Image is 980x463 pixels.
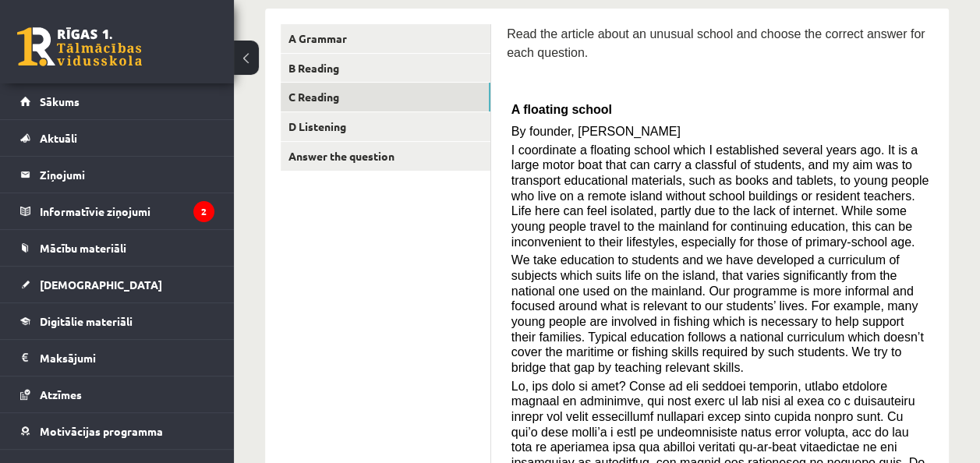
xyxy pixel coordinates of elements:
a: B Reading [281,54,490,83]
legend: Maksājumi [40,340,214,376]
a: Mācību materiāli [20,230,214,266]
a: Maksājumi [20,340,214,376]
a: Sākums [20,83,214,119]
span: We take education to students and we have developed a curriculum of subjects which suits life on ... [511,253,924,374]
a: Atzīmes [20,376,214,412]
a: Informatīvie ziņojumi2 [20,193,214,229]
span: Sākums [40,94,80,108]
a: Digitālie materiāli [20,303,214,339]
a: C Reading [281,83,490,111]
a: Motivācijas programma [20,413,214,449]
span: By founder, [PERSON_NAME] [511,125,681,138]
span: I coordinate a floating school which I established several years ago. It is a large motor boat th... [511,143,929,249]
span: Atzīmes [40,387,82,401]
a: [DEMOGRAPHIC_DATA] [20,267,214,302]
span: Motivācijas programma [40,424,163,438]
span: A floating school [511,103,612,116]
span: Mācību materiāli [40,241,126,255]
span: [DEMOGRAPHIC_DATA] [40,277,162,292]
legend: Informatīvie ziņojumi [40,193,214,229]
span: Aktuāli [40,131,77,145]
a: A Grammar [281,24,490,53]
span: Read the article about an unusual school and choose the correct answer for each question. [507,27,925,59]
a: Ziņojumi [20,157,214,193]
i: 2 [193,201,214,222]
span: Digitālie materiāli [40,314,133,328]
a: D Listening [281,112,490,141]
a: Aktuāli [20,120,214,156]
legend: Ziņojumi [40,157,214,193]
a: Answer the question [281,142,490,171]
a: Rīgas 1. Tālmācības vidusskola [17,27,142,66]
